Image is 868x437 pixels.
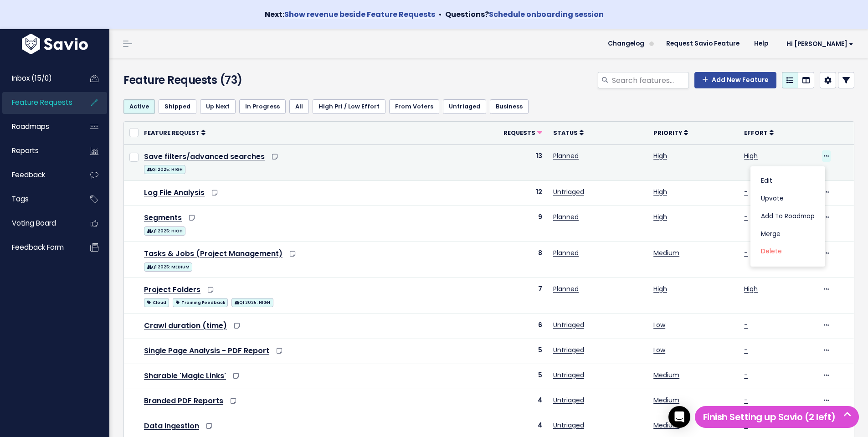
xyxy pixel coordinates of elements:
a: High [744,151,758,160]
a: - [744,370,748,380]
span: Status [553,129,578,137]
a: Upvote [754,190,822,208]
td: 12 [452,180,548,206]
span: Feedback form [12,242,64,252]
td: 5 [452,339,548,364]
a: Requests [503,128,542,137]
a: Q1 2025: HIGH [144,163,185,175]
span: Roadmaps [12,122,49,131]
a: Business [490,99,529,114]
td: 4 [452,389,548,414]
a: Effort [744,128,774,137]
a: Low [653,345,665,355]
a: Add to Roadmap [754,207,822,225]
a: - [744,396,748,405]
span: Feature Requests [12,98,72,107]
a: Inbox (15/0) [2,68,76,89]
a: - [744,320,748,329]
td: 6 [452,314,548,339]
a: Crawl duration (time) [144,320,227,331]
a: In Progress [239,99,286,114]
img: logo-white.9d6f32f41409.svg [20,34,90,54]
a: Status [553,128,584,137]
a: High Pri / Low Effort [313,99,385,114]
span: Q1 2025: MEDIUM [144,262,192,272]
a: Training Feedback [173,296,228,308]
a: Delete [754,243,822,261]
a: Medium [653,396,679,405]
a: - [744,187,748,196]
span: • [439,9,442,20]
a: Untriaged [443,99,486,114]
a: High [653,284,667,293]
a: Medium [653,370,679,380]
a: - [744,248,748,257]
input: Search features... [611,72,689,88]
a: Show revenue beside Feature Requests [284,9,435,20]
span: Changelog [608,41,644,47]
a: Low [653,320,665,329]
span: Q1 2025: HIGH [144,226,185,236]
a: Add New Feature [694,72,776,88]
span: Training Feedback [173,298,228,307]
a: Planned [553,212,579,221]
a: - [744,345,748,355]
a: Medium [653,248,679,257]
a: Data Ingestion [144,421,199,431]
a: Feature Request [144,128,205,137]
a: From Voters [389,99,439,114]
span: Hi [PERSON_NAME] [786,41,853,47]
a: Untriaged [553,421,584,430]
a: All [289,99,309,114]
a: High [653,212,667,221]
a: Request Savio Feature [659,37,747,51]
div: Open Intercom Messenger [668,406,690,428]
td: 13 [452,144,548,180]
a: Segments [144,212,182,223]
a: Roadmaps [2,116,76,137]
a: Medium [653,421,679,430]
a: High [653,151,667,160]
span: Q1 2025: HIGH [144,165,185,174]
span: Reports [12,146,39,155]
a: Tasks & Jobs (Project Management) [144,248,282,259]
a: Cloud [144,296,169,308]
a: Feedback form [2,237,76,258]
td: 7 [452,278,548,314]
span: Voting Board [12,218,56,228]
a: - [744,212,748,221]
a: Schedule onboarding session [489,9,604,20]
a: Single Page Analysis - PDF Report [144,345,269,356]
a: Voting Board [2,213,76,234]
a: Merge [754,225,822,243]
a: Branded PDF Reports [144,396,223,406]
a: Planned [553,151,579,160]
span: Requests [503,129,535,137]
a: Priority [653,128,688,137]
span: Feature Request [144,129,200,137]
a: Untriaged [553,396,584,405]
a: Up Next [200,99,236,114]
a: High [653,187,667,196]
a: Feature Requests [2,92,76,113]
a: Feedback [2,165,76,185]
a: Log File Analysis [144,187,205,198]
a: Untriaged [553,345,584,355]
span: Effort [744,129,768,137]
a: Planned [553,284,579,293]
a: Help [747,37,776,51]
a: Project Folders [144,284,200,295]
strong: Questions? [445,9,604,20]
h5: Finish Setting up Savio (2 left) [699,410,855,424]
td: 5 [452,364,548,389]
span: Cloud [144,298,169,307]
a: Untriaged [553,320,584,329]
td: 9 [452,206,548,242]
a: Q1 2025: HIGH [144,225,185,236]
ul: Filter feature requests [123,99,854,114]
a: Q1 2025: MEDIUM [144,261,192,272]
span: Tags [12,194,29,204]
a: Reports [2,140,76,161]
span: Inbox (15/0) [12,73,52,83]
a: Tags [2,189,76,210]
